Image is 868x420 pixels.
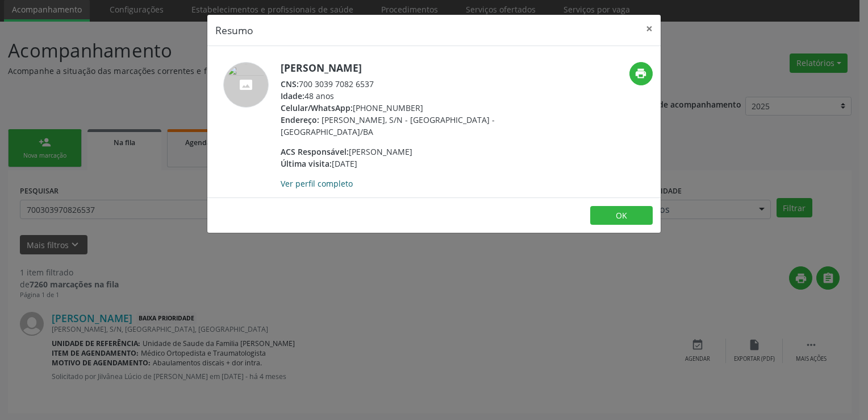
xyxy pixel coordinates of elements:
[281,158,332,169] span: Última visita:
[281,146,349,157] span: ACS Responsável:
[281,78,502,90] div: 700 3039 7082 6537
[281,114,495,137] span: [PERSON_NAME], S/N - [GEOGRAPHIC_DATA] - [GEOGRAPHIC_DATA]/BA
[281,90,502,102] div: 48 anos
[281,114,319,125] span: Endereço:
[590,206,653,225] button: OK
[281,178,353,189] a: Ver perfil completo
[281,102,502,114] div: [PHONE_NUMBER]
[629,62,653,85] button: print
[281,158,502,170] div: [DATE]
[281,146,502,158] div: [PERSON_NAME]
[281,62,502,74] h5: [PERSON_NAME]
[281,90,304,101] span: Idade:
[281,102,353,113] span: Celular/WhatsApp:
[215,23,253,38] h5: Resumo
[281,79,299,89] span: CNS:
[223,62,269,108] img: accompaniment
[635,67,647,80] i: print
[638,15,661,43] button: Close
